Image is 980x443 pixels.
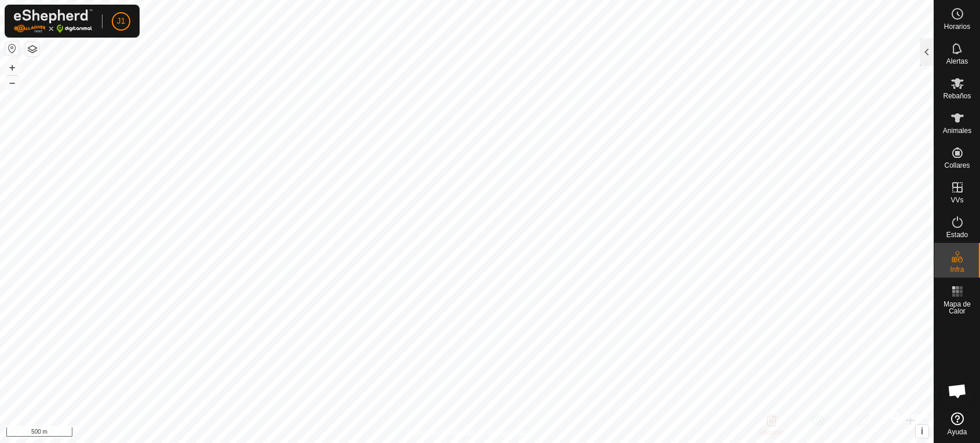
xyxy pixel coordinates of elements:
[916,425,928,438] button: i
[948,429,967,435] span: Ayuda
[117,15,126,27] span: J1
[934,408,980,440] a: Ayuda
[407,428,474,438] a: Política de Privacidad
[921,426,923,436] span: i
[946,58,968,65] span: Alertas
[5,61,19,75] button: +
[5,42,19,56] button: Restablecer Mapa
[488,428,526,438] a: Contáctenos
[944,162,970,169] span: Collares
[5,76,19,90] button: –
[943,127,971,134] span: Animales
[25,42,39,56] button: Capas del Mapa
[944,23,970,30] span: Horarios
[937,301,977,315] span: Mapa de Calor
[943,93,971,99] span: Rebaños
[946,231,968,238] span: Estado
[14,9,93,33] img: Logo Gallagher
[940,374,975,408] div: Chat abierto
[950,197,963,204] span: VVs
[950,266,964,273] span: Infra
